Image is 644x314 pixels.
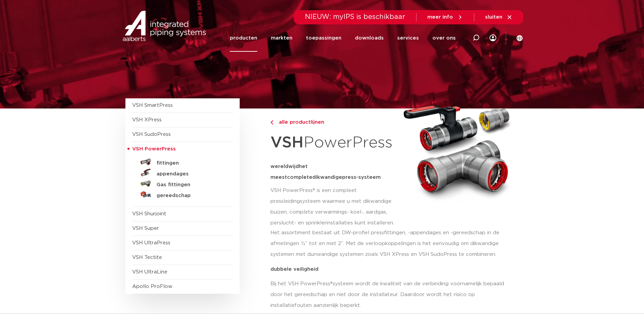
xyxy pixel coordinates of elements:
a: Apollo ProFlow [132,284,172,289]
a: VSH SudoPress [132,132,171,137]
h1: PowerPress [270,130,397,156]
a: meer info [427,14,463,20]
a: fittingen [132,156,233,167]
h5: Gas fittingen [157,182,223,188]
a: VSH UltraLine [132,269,167,274]
span: alle productlijnen [275,120,324,125]
img: chevron-right.svg [270,120,273,125]
a: appendages [132,167,233,178]
a: producten [230,24,257,52]
span: systeem wordt de kwaliteit van de verbinding voornamelijk bepaald door het gereedschap en niet do... [270,281,504,308]
a: toepassingen [306,24,341,52]
a: VSH UltraPress [132,240,170,245]
a: VSH XPress [132,117,162,122]
a: VSH SmartPress [132,103,173,108]
h5: appendages [157,171,223,177]
span: VSH PowerPress [132,146,176,151]
a: VSH Tectite [132,255,162,260]
a: gereedschap [132,189,233,200]
span: complete [287,175,312,180]
span: NIEUW: myIPS is beschikbaar [305,14,405,20]
a: Gas fittingen [132,178,233,189]
a: VSH Shurjoint [132,211,166,216]
a: VSH Super [132,226,159,231]
div: my IPS [490,24,496,52]
span: ® [330,281,333,286]
span: press-systeem [342,175,381,180]
a: downloads [355,24,384,52]
span: wereldwijd [270,164,299,169]
a: markten [271,24,292,52]
a: sluiten [485,14,512,20]
span: het meest [270,164,308,180]
h5: gereedschap [157,193,223,199]
span: meer info [427,15,453,20]
strong: VSH [270,135,304,150]
span: Bij het VSH PowerPress [270,281,330,286]
p: Het assortiment bestaat uit DW-profiel pressfittingen, -appendages en -gereedschap in de afmeting... [270,227,515,260]
nav: Menu [230,24,456,52]
a: services [397,24,419,52]
a: alle productlijnen [270,118,397,126]
span: dikwandige [312,175,342,180]
h5: fittingen [157,160,223,166]
p: VSH PowerPress® is een compleet pressleidingsysteem waarmee u met dikwandige buizen, complete ver... [270,185,397,228]
p: dubbele veiligheid [270,267,515,272]
a: over ons [432,24,456,52]
span: sluiten [485,15,502,20]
